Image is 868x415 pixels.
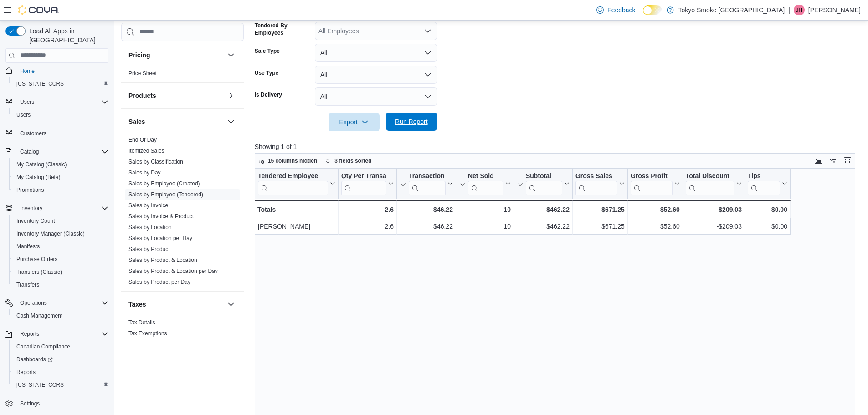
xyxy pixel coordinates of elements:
[13,184,48,195] a: Promotions
[13,354,108,365] span: Dashboards
[459,172,511,195] button: Net Sold
[128,202,168,209] span: Sales by Invoice
[424,27,431,35] button: Open list of options
[9,108,112,121] button: Users
[258,172,335,195] button: Tendered Employee
[13,254,108,265] span: Purchase Orders
[459,221,511,232] div: 10
[409,172,446,180] div: Transaction Average
[9,215,112,227] button: Inventory Count
[2,96,112,108] button: Users
[13,159,108,170] span: My Catalog (Classic)
[16,398,108,409] span: Settings
[16,65,108,77] span: Home
[16,128,50,139] a: Customers
[13,341,108,352] span: Canadian Compliance
[255,47,280,55] label: Sale Type
[748,172,787,195] button: Tips
[315,44,437,62] button: All
[128,300,146,309] h3: Taxes
[16,203,108,214] span: Inventory
[2,202,112,215] button: Inventory
[748,204,787,215] div: $0.00
[13,241,43,252] a: Manifests
[226,116,236,127] button: Sales
[341,172,394,195] button: Qty Per Transaction
[748,172,780,195] div: Tips
[13,310,66,321] a: Cash Management
[315,87,437,106] button: All
[9,227,112,240] button: Inventory Manager (Classic)
[16,97,108,108] span: Users
[13,215,59,226] a: Inventory Count
[128,191,203,198] span: Sales by Employee (Tendered)
[9,366,112,379] button: Reports
[631,172,673,195] div: Gross Profit
[329,113,380,131] button: Export
[128,300,224,309] button: Taxes
[128,148,164,154] a: Itemized Sales
[468,172,503,180] div: Net Sold
[16,398,43,409] a: Settings
[9,158,112,171] button: My Catalog (Classic)
[258,172,328,180] div: Tendered Employee
[2,328,112,340] button: Reports
[16,80,64,87] span: [US_STATE] CCRS
[128,235,192,242] span: Sales by Location per Day
[16,128,108,139] span: Customers
[128,257,197,263] a: Sales by Product & Location
[9,309,112,322] button: Cash Management
[322,155,375,166] button: 3 fields sorted
[13,279,43,290] a: Transfers
[13,78,108,89] span: Washington CCRS
[255,22,311,36] label: Tendered By Employees
[128,246,170,252] a: Sales by Product
[16,297,108,308] span: Operations
[128,117,224,126] button: Sales
[26,26,108,45] span: Load All Apps in [GEOGRAPHIC_DATA]
[16,312,62,319] span: Cash Management
[20,400,40,407] span: Settings
[9,340,112,353] button: Canadian Compliance
[16,111,31,118] span: Users
[631,204,680,215] div: $52.60
[20,330,39,338] span: Reports
[128,147,164,154] span: Itemized Sales
[2,127,112,140] button: Customers
[16,174,61,181] span: My Catalog (Beta)
[9,77,112,90] button: [US_STATE] CCRS
[128,51,224,60] button: Pricing
[255,155,321,166] button: 15 columns hidden
[13,266,108,277] span: Transfers (Classic)
[16,230,85,237] span: Inventory Manager (Classic)
[788,5,790,15] p: |
[517,204,570,215] div: $462.22
[128,224,172,231] a: Sales by Location
[16,297,51,308] button: Operations
[9,171,112,184] button: My Catalog (Beta)
[2,397,112,410] button: Settings
[643,5,662,15] input: Dark Mode
[128,180,200,187] span: Sales by Employee (Created)
[16,97,38,108] button: Users
[13,215,108,226] span: Inventory Count
[13,172,64,183] a: My Catalog (Beta)
[20,67,35,75] span: Home
[13,279,108,290] span: Transfers
[13,241,108,252] span: Manifests
[128,191,203,198] a: Sales by Employee (Tendered)
[13,109,108,120] span: Users
[686,204,742,215] div: -$209.03
[517,221,570,232] div: $462.22
[827,155,838,166] button: Display options
[128,256,197,264] span: Sales by Product & Location
[9,253,112,266] button: Purchase Orders
[395,117,428,126] span: Run Report
[575,204,625,215] div: $671.25
[13,172,108,183] span: My Catalog (Beta)
[686,172,742,195] button: Total Discount
[226,90,236,101] button: Products
[607,5,635,15] span: Feedback
[128,224,172,231] span: Sales by Location
[16,161,67,168] span: My Catalog (Classic)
